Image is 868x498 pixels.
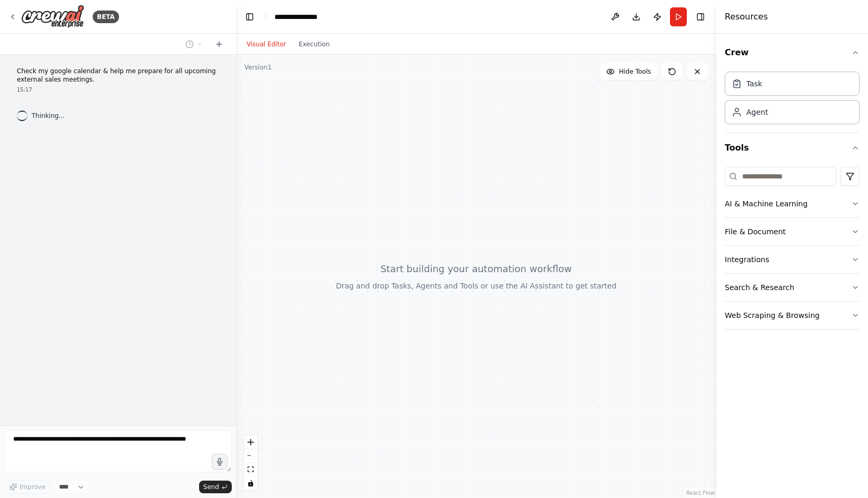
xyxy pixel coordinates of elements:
[21,5,84,28] img: Logo
[17,67,219,84] p: Check my google calendar & help me prepare for all upcoming external sales meetings.
[211,38,228,51] button: Start a new chat
[693,9,708,24] button: Hide right sidebar
[725,246,860,273] button: Integrations
[17,86,219,94] div: 15:17
[292,38,336,51] button: Execution
[203,483,219,491] span: Send
[725,302,860,329] button: Web Scraping & Browsing
[746,107,768,117] div: Agent
[725,274,860,301] button: Search & Research
[600,63,657,80] button: Hide Tools
[725,38,860,67] button: Crew
[240,38,292,51] button: Visual Editor
[725,163,860,338] div: Tools
[686,490,715,496] a: React Flow attribution
[725,11,768,23] h4: Resources
[181,38,206,51] button: Switch to previous chat
[4,480,50,494] button: Improve
[725,190,860,217] button: AI & Machine Learning
[32,112,65,120] span: Thinking...
[244,463,258,476] button: fit view
[725,67,860,133] div: Crew
[93,11,119,23] div: BETA
[725,218,860,245] button: File & Document
[242,9,257,24] button: Hide left sidebar
[199,481,232,493] button: Send
[244,435,258,449] button: zoom in
[244,476,258,490] button: toggle interactivity
[725,133,860,163] button: Tools
[244,435,258,490] div: React Flow controls
[19,483,45,491] span: Improve
[746,78,762,89] div: Task
[244,449,258,463] button: zoom out
[212,454,228,470] button: Click to speak your automation idea
[244,63,272,72] div: Version 1
[274,12,329,22] nav: breadcrumb
[619,67,651,76] span: Hide Tools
